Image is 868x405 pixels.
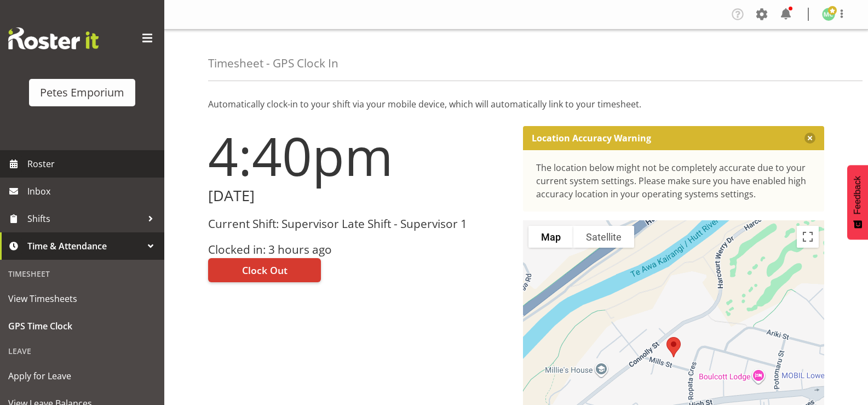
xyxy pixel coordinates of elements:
[27,210,142,227] span: Shifts
[3,340,162,362] div: Leave
[822,8,835,21] img: melissa-cowen2635.jpg
[208,243,510,256] h3: Clocked in: 3 hours ago
[853,176,863,214] span: Feedback
[847,165,868,239] button: Feedback - Show survey
[8,318,156,334] span: GPS Time Clock
[804,133,815,144] button: Close message
[208,187,510,204] h2: [DATE]
[208,258,321,282] button: Clock Out
[208,218,510,230] h3: Current Shift: Supervisor Late Shift - Supervisor 1
[573,226,634,248] button: Show satellite imagery
[3,263,162,285] div: Timesheet
[27,183,159,199] span: Inbox
[536,161,812,201] div: The location below might not be completely accurate due to your current system settings. Please m...
[40,84,124,101] div: Petes Emporium
[208,57,338,70] h4: Timesheet - GPS Clock In
[528,226,573,248] button: Show street map
[27,238,142,254] span: Time & Attendance
[8,368,156,384] span: Apply for Leave
[8,27,99,49] img: Rosterit website logo
[27,156,159,172] span: Roster
[208,98,824,111] p: Automatically clock-in to your shift via your mobile device, which will automatically link to you...
[3,362,162,390] a: Apply for Leave
[797,226,819,248] button: Toggle fullscreen view
[242,263,288,277] span: Clock Out
[208,126,510,185] h1: 4:40pm
[3,285,162,312] a: View Timesheets
[8,290,156,307] span: View Timesheets
[3,312,162,340] a: GPS Time Clock
[532,133,651,144] p: Location Accuracy Warning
